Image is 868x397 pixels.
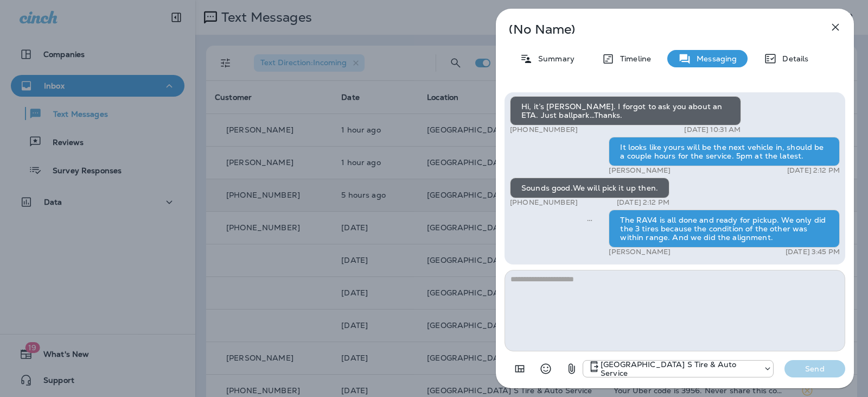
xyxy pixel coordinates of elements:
p: [PERSON_NAME] [609,248,671,256]
p: Summary [533,54,575,63]
button: Add in a premade template [509,358,531,380]
p: [DATE] 10:31 AM [684,125,741,134]
p: Messaging [691,54,737,63]
p: Timeline [615,54,651,63]
p: [DATE] 2:12 PM [787,166,840,175]
p: [PHONE_NUMBER] [510,125,578,134]
p: [DATE] 2:12 PM [617,198,669,207]
p: (No Name) [509,25,805,34]
div: It looks like yours will be the next vehicle in, should be a couple hours for the service. 5pm at... [609,137,840,166]
div: +1 (410) 437-4404 [583,360,773,377]
p: Details [777,54,808,63]
button: Select an emoji [535,358,557,380]
div: Hi, it’s [PERSON_NAME]. I forgot to ask you about an ETA. Just ballpark…Thanks. [510,96,741,125]
p: [DATE] 3:45 PM [786,248,840,256]
span: Sent [587,215,592,224]
p: [PHONE_NUMBER] [510,198,578,207]
p: [GEOGRAPHIC_DATA] S Tire & Auto Service [601,360,758,377]
div: Sounds good.We will pick it up then. [510,178,669,198]
p: [PERSON_NAME] [609,166,671,175]
div: The RAV4 is all done and ready for pickup. We only did the 3 tires because the condition of the o... [609,210,840,248]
